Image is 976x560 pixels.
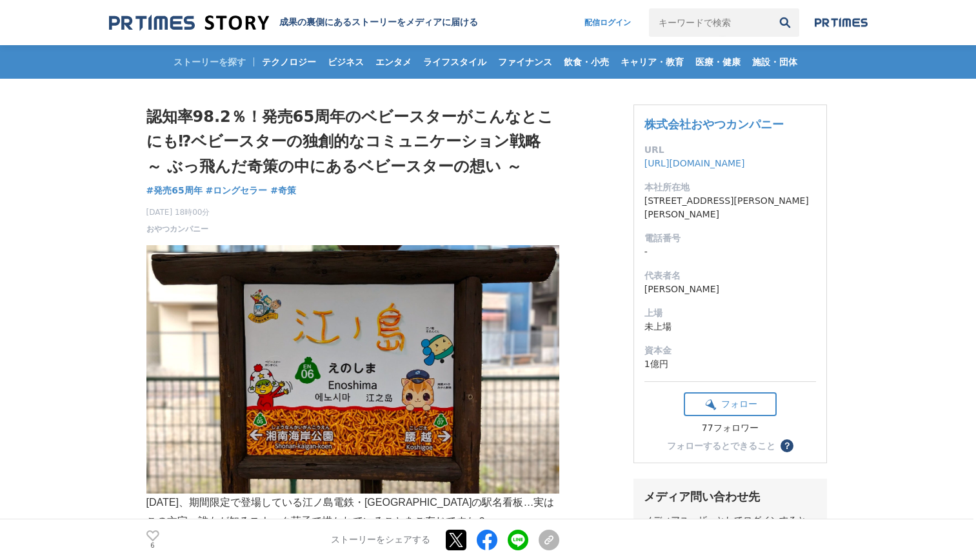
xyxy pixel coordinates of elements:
span: 飲食・小売 [559,56,614,68]
div: メディアユーザーとしてログインすると、担当者の連絡先を閲覧できます。 [644,515,817,538]
img: prtimes [815,17,868,28]
a: 成果の裏側にあるストーリーをメディアに届ける 成果の裏側にあるストーリーをメディアに届ける [109,14,478,32]
dt: URL [644,143,816,157]
a: 飲食・小売 [559,45,614,79]
span: #ロングセラー [206,185,268,196]
div: 77フォロワー [684,423,777,434]
button: ？ [781,439,793,452]
span: ファイナンス [493,56,557,68]
a: おやつカンパニー [146,223,208,235]
span: ？ [782,441,792,450]
div: フォローするとできること [667,441,775,450]
span: 施設・団体 [747,56,802,68]
span: ライフスタイル [418,56,492,68]
a: 施設・団体 [747,45,802,79]
dt: 上場 [644,306,816,320]
div: メディア問い合わせ先 [644,489,817,505]
dt: 資本金 [644,344,816,357]
span: #発売65周年 [146,185,203,196]
p: 6 [146,543,159,549]
input: キーワードで検索 [649,8,771,37]
dt: 代表者名 [644,269,816,283]
span: [DATE] 18時00分 [146,206,210,218]
a: テクノロジー [257,45,321,79]
dd: [PERSON_NAME] [644,283,816,296]
a: ライフスタイル [418,45,492,79]
dt: 本社所在地 [644,181,816,194]
dd: 未上場 [644,320,816,334]
a: エンタメ [370,45,417,79]
a: ファイナンス [493,45,557,79]
a: #奇策 [270,184,296,197]
span: テクノロジー [257,56,321,68]
span: キャリア・教育 [615,56,689,68]
a: ビジネス [323,45,369,79]
span: 医療・健康 [690,56,746,68]
a: 株式会社おやつカンパニー [644,117,784,131]
dd: 1億円 [644,357,816,371]
p: [DATE]、期間限定で登場している江ノ島電鉄・[GEOGRAPHIC_DATA]の駅名看板…実はこの文字、誰もが知るスナック菓子で描かれていることをご存じですか？ [146,245,559,531]
span: ビジネス [323,56,369,68]
span: エンタメ [370,56,417,68]
a: #発売65周年 [146,184,203,197]
p: ストーリーをシェアする [331,534,430,546]
button: 検索 [771,8,799,37]
img: thumbnail_f2c3b9a0-5560-11ef-b1eb-df0a875b8712.jpg [146,245,559,494]
dd: - [644,245,816,259]
h2: 成果の裏側にあるストーリーをメディアに届ける [279,17,478,28]
a: キャリア・教育 [615,45,689,79]
a: [URL][DOMAIN_NAME] [644,158,745,168]
img: 成果の裏側にあるストーリーをメディアに届ける [109,14,269,32]
a: 配信ログイン [572,8,644,37]
dd: [STREET_ADDRESS][PERSON_NAME][PERSON_NAME] [644,194,816,221]
button: フォロー [684,392,777,416]
dt: 電話番号 [644,232,816,245]
a: #ロングセラー [206,184,268,197]
span: #奇策 [270,185,296,196]
a: 医療・健康 [690,45,746,79]
h1: 認知率98.2％！発売65周年のベビースターがこんなとこにも⁉ベビースターの独創的なコミュニケーション戦略 ～ ぶっ飛んだ奇策の中にあるベビースターの想い ～ [146,105,559,179]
